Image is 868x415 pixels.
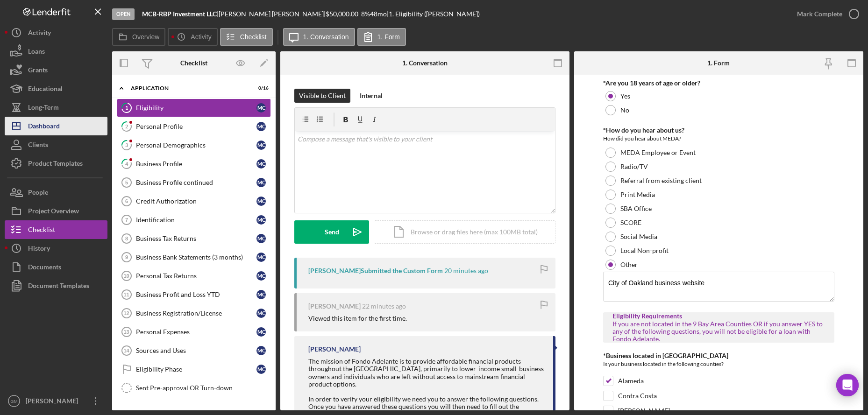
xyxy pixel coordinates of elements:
[28,220,55,241] div: Checklist
[28,23,51,44] div: Activity
[612,320,825,343] div: If you are not located in the 9 Bay Area Counties OR if you answer YES to any of the following qu...
[132,33,159,41] label: Overview
[5,239,107,258] button: History
[5,135,107,154] button: Clients
[361,10,370,18] div: 8 %
[142,10,219,18] div: |
[5,258,107,276] button: Documents
[136,104,256,112] div: Eligibility
[117,229,271,248] a: 8Business Tax ReturnsMC
[136,197,256,205] div: Credit Authorization
[112,28,165,46] button: Overview
[620,191,655,198] label: Print Media
[117,155,271,173] a: 4Business ProfileMC
[10,399,17,404] text: GM
[603,134,834,143] div: How did you hear about MEDA?
[5,183,107,202] button: People
[117,173,271,192] a: 5Business Profile continuedMC
[28,42,45,63] div: Loans
[28,135,48,156] div: Clients
[620,261,638,268] label: Other
[612,312,825,320] div: Eligibility Requirements
[117,323,271,341] a: 13Personal ExpensesMC
[117,267,271,285] a: 10Personal Tax ReturnsMC
[620,205,652,212] label: SBA Office
[797,5,842,23] div: Mark Complete
[618,391,657,401] label: Contra Costa
[377,33,400,41] label: 1. Form
[603,272,834,302] textarea: City of Oakland business website
[28,202,79,223] div: Project Overview
[256,215,266,225] div: M C
[308,315,407,322] div: Viewed this item for the first time.
[308,358,544,387] div: The mission of Fondo Adelante is to provide affordable financial products throughout the [GEOGRAP...
[125,123,128,129] tspan: 2
[357,28,406,46] button: 1. Form
[5,202,107,220] button: Project Overview
[5,79,107,98] button: Educational
[256,309,266,318] div: M C
[303,33,349,41] label: 1. Conversation
[256,346,266,355] div: M C
[256,327,266,337] div: M C
[125,217,128,223] tspan: 7
[28,276,89,297] div: Document Templates
[5,276,107,295] a: Document Templates
[252,85,269,91] div: 0 / 16
[117,211,271,229] a: 7IdentificationMC
[28,258,61,279] div: Documents
[123,310,129,316] tspan: 12
[256,103,266,113] div: M C
[117,136,271,155] a: 3Personal DemographicsMC
[5,42,107,61] a: Loans
[220,28,273,46] button: Checklist
[362,302,406,310] time: 2025-08-28 23:04
[123,273,129,279] tspan: 10
[326,10,361,18] div: $50,000.00
[360,89,383,103] div: Internal
[256,234,266,243] div: M C
[28,183,48,204] div: People
[117,379,271,397] a: Sent Pre-approval OR Turn-down
[5,220,107,239] button: Checklist
[256,253,266,262] div: M C
[355,89,387,103] button: Internal
[308,267,443,274] div: [PERSON_NAME] Submitted the Custom Form
[256,159,266,169] div: M C
[620,92,630,100] label: Yes
[308,345,361,353] div: [PERSON_NAME]
[28,117,60,138] div: Dashboard
[5,392,107,410] button: GM[PERSON_NAME]
[620,177,702,184] label: Referral from existing client
[28,98,59,119] div: Long-Term
[620,219,641,226] label: SCORE
[308,302,361,310] div: [PERSON_NAME]
[125,142,128,148] tspan: 3
[5,154,107,173] a: Product Templates
[256,365,266,374] div: M C
[117,341,271,360] a: 14Sources and UsesMC
[28,154,83,175] div: Product Templates
[294,89,350,103] button: Visible to Client
[256,290,266,299] div: M C
[402,59,448,67] div: 1. Conversation
[618,376,644,386] label: Alameda
[191,33,211,41] label: Activity
[168,28,217,46] button: Activity
[131,85,245,91] div: Application
[603,127,834,134] div: *How do you hear about us?
[5,23,107,42] button: Activity
[136,253,256,261] div: Business Bank Statements (3 months)
[117,248,271,267] a: 9Business Bank Statements (3 months)MC
[256,271,266,281] div: M C
[123,329,129,335] tspan: 13
[136,123,256,130] div: Personal Profile
[256,178,266,187] div: M C
[125,198,128,204] tspan: 6
[123,348,129,353] tspan: 14
[125,105,128,111] tspan: 1
[283,28,355,46] button: 1. Conversation
[136,366,256,373] div: Eligibility Phase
